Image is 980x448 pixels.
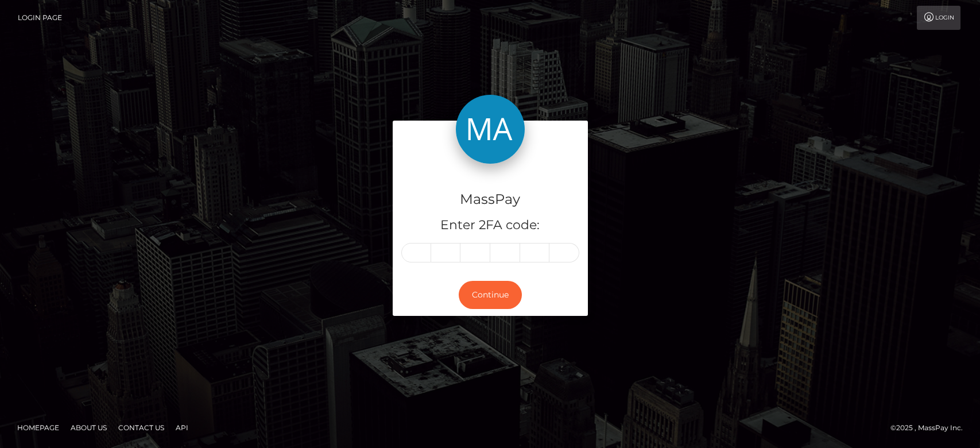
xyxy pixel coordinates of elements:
[18,6,62,30] a: Login Page
[171,419,193,437] a: API
[917,6,960,30] a: Login
[401,217,579,234] h5: Enter 2FA code:
[66,419,111,437] a: About Us
[401,190,579,210] h4: MassPay
[459,281,522,309] button: Continue
[114,419,169,437] a: Contact Us
[890,422,971,434] div: © 2025 , MassPay Inc.
[456,95,525,164] img: MassPay
[13,419,64,437] a: Homepage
